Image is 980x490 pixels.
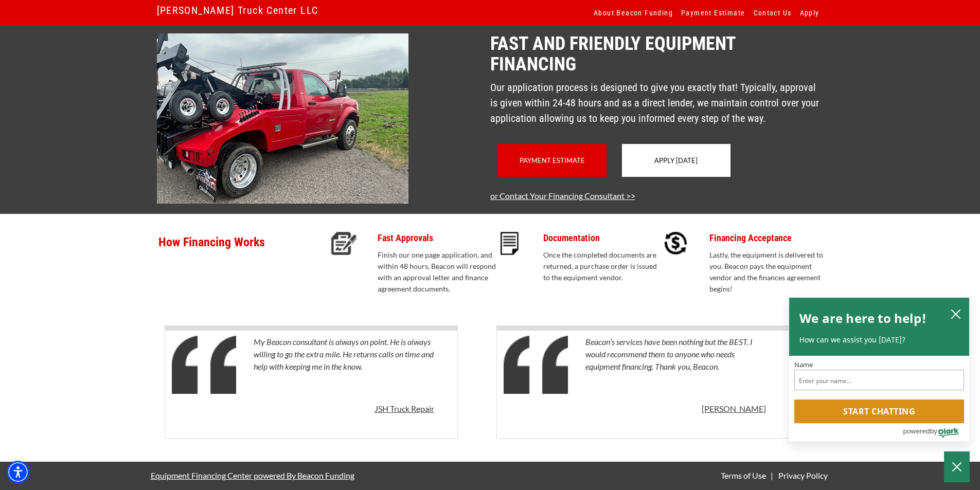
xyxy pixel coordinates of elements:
div: olark chatbox [789,297,970,442]
a: or Contact Your Financing Consultant >> [490,191,635,201]
p: My Beacon consultant is always on point. He is always willing to go the extra mile. He returns ca... [254,336,434,397]
p: How can we assist you [DATE]? [799,335,959,345]
a: stephenstruck.com - open in a new tab [157,113,408,122]
a: [PERSON_NAME] Truck Center LLC [157,2,318,19]
p: Once the completed documents are returned, a purchase order is issued to the equipment vendor. [543,249,662,283]
div: Accessibility Menu [7,461,29,483]
img: Quotes [172,336,236,394]
span: powered [903,425,930,438]
a: Terms of Use - open in a new tab [719,470,768,480]
p: How Financing Works [158,232,325,265]
p: Fast Approvals [378,232,496,244]
a: Apply [DATE] [654,156,698,165]
button: Start chatting [794,400,964,423]
p: [PERSON_NAME] [702,403,766,415]
button: close chatbox [948,306,964,321]
span: | [771,470,773,480]
a: Equipment Financing Center powered By Beacon Funding - open in a new tab [151,463,354,488]
img: Quotes [504,336,568,394]
p: JSH Truck Repair [375,403,434,415]
button: Close Chatbox [944,451,970,482]
p: Lastly, the equipment is delivered to you. Beacon pays the equipment vendor and the finances agre... [709,249,828,295]
p: Fast and Friendly Equipment Financing [490,33,824,75]
label: Name [794,361,964,368]
a: JSH Truck Repair [375,403,434,420]
p: Financing Acceptance [709,232,828,244]
a: Payment Estimate [520,156,585,165]
a: [PERSON_NAME] [702,403,766,420]
p: Documentation [543,232,662,244]
input: Name [794,370,964,390]
h2: We are here to help! [799,308,926,329]
p: Beacon’s services have been nothing but the BEST. I would recommend them to anyone who needs equi... [585,336,766,397]
a: Privacy Policy - open in a new tab [776,470,830,480]
p: Our application process is designed to give you exactly that! Typically, approval is given within... [490,80,824,126]
p: Finish our one page application, and within 48 hours, Beacon will respond with an approval letter... [378,249,496,295]
img: Fast Approvals [331,232,357,255]
span: by [930,425,937,438]
img: Documentation [501,232,519,255]
a: Powered by Olark - open in a new tab [903,424,969,441]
